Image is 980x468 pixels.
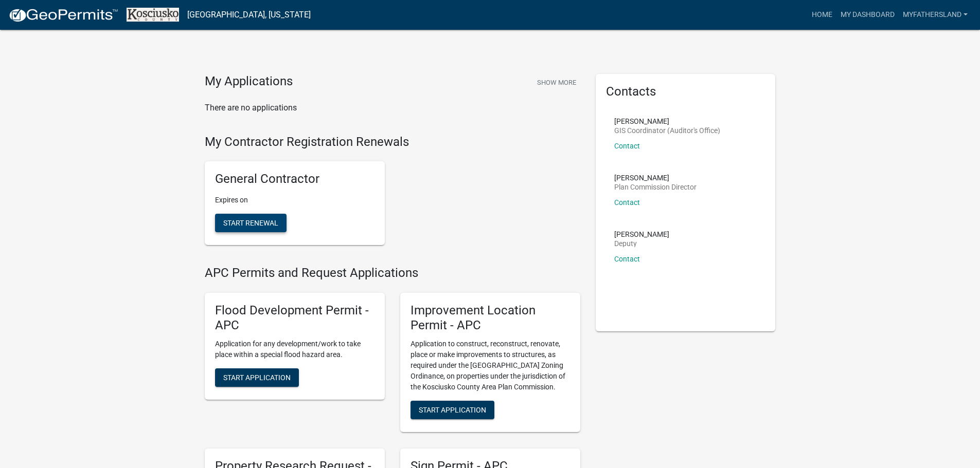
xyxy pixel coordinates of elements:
h4: My Contractor Registration Renewals [205,135,580,149]
button: Start Application [215,368,299,387]
h4: My Applications [205,74,293,89]
p: Application for any development/work to take place within a special flood hazard area. [215,339,375,360]
p: Deputy [614,240,669,247]
p: [PERSON_NAME] [614,174,697,181]
img: Kosciusko County, Indiana [127,8,179,22]
p: [PERSON_NAME] [614,231,669,238]
a: My Dashboard [836,5,899,25]
p: Plan Commission Director [614,183,697,191]
a: Contact [614,198,640,207]
a: [GEOGRAPHIC_DATA], [US_STATE] [187,6,311,24]
span: Start Renewal [223,219,278,227]
span: Start Application [223,373,291,382]
a: Contact [614,142,640,150]
p: [PERSON_NAME] [614,118,720,125]
button: Start Application [411,401,494,419]
h5: Contacts [606,84,765,99]
button: Show More [533,74,580,91]
p: Application to construct, reconstruct, renovate, place or make improvements to structures, as req... [411,339,570,392]
span: Start Application [419,406,486,414]
p: GIS Coordinator (Auditor's Office) [614,127,720,134]
h5: Improvement Location Permit - APC [411,303,570,333]
h5: Flood Development Permit - APC [215,303,375,333]
a: Home [808,5,836,25]
a: Contact [614,255,640,263]
h4: APC Permits and Request Applications [205,266,580,280]
h5: General Contractor [215,172,375,186]
button: Start Renewal [215,214,287,232]
p: There are no applications [205,102,580,114]
wm-registration-list-section: My Contractor Registration Renewals [205,135,580,254]
p: Expires on [215,195,375,205]
a: MYFATHERSLAND [899,5,972,25]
